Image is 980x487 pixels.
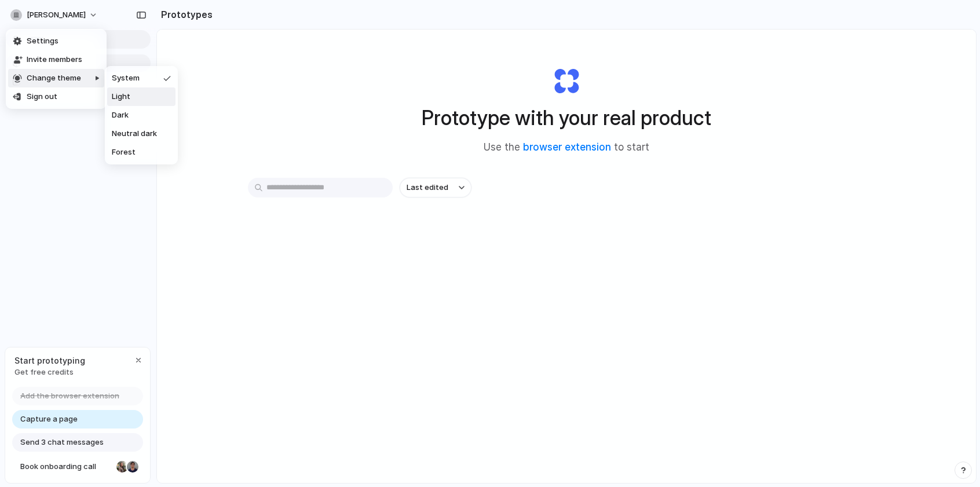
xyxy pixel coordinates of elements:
[27,54,82,65] span: Invite members
[112,128,157,140] span: Neutral dark
[112,91,130,102] span: Light
[27,72,81,84] span: Change theme
[112,147,136,158] span: Forest
[27,35,58,47] span: Settings
[112,109,129,121] span: Dark
[112,72,140,84] span: System
[27,91,57,102] span: Sign out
